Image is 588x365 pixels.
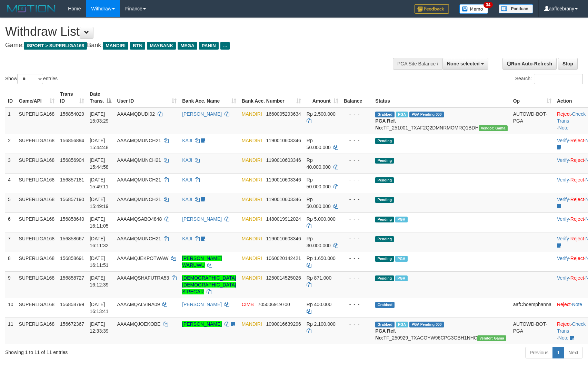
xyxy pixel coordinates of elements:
span: Copy 1190010603346 to clipboard [266,138,301,143]
img: panduan.png [499,4,533,13]
a: [PERSON_NAME] [182,302,222,307]
span: 156858667 [60,236,84,241]
th: Balance [341,88,373,107]
span: Pending [375,158,394,164]
a: [DEMOGRAPHIC_DATA] [DEMOGRAPHIC_DATA] SIREGAR [182,275,236,294]
a: Reject [570,236,584,241]
span: MANDIRI [242,321,262,327]
span: BTN [130,42,145,50]
th: Bank Acc. Name: activate to sort column ascending [179,88,239,107]
span: AAAAMQMUNCH21 [117,157,161,163]
span: Copy 1190010603346 to clipboard [266,177,301,182]
span: MANDIRI [242,255,262,261]
a: [PERSON_NAME] WARUWU [182,255,222,268]
span: Marked by aafsoycanthlai [395,256,407,262]
td: 2 [5,134,16,154]
label: Search: [515,74,583,84]
a: KAJI [182,197,192,202]
span: Pending [375,217,394,222]
span: 156672367 [60,321,84,327]
span: Pending [375,138,394,144]
div: - - - [344,301,370,308]
span: None selected [447,61,480,66]
td: SUPERLIGA168 [16,107,58,134]
span: MANDIRI [242,177,262,182]
select: Showentries [17,74,43,84]
span: MEGA [178,42,197,50]
a: Reject [557,111,571,117]
td: 8 [5,252,16,271]
span: AAAAMQSABO4848 [117,216,162,222]
a: Verify [557,255,569,261]
span: MANDIRI [103,42,128,50]
a: Note [558,125,569,131]
span: 156858799 [60,302,84,307]
td: 5 [5,193,16,212]
span: Rp 5.000.000 [307,216,336,222]
td: TF_250929_TXACOYW96CPG3GBH1NHC [372,317,510,344]
td: 6 [5,212,16,232]
div: - - - [344,255,370,262]
a: Note [558,335,569,341]
span: [DATE] 12:33:39 [90,321,109,334]
img: Feedback.jpg [415,4,449,14]
a: Verify [557,197,569,202]
span: Vendor URL: https://trx31.1velocity.biz [477,335,506,341]
div: - - - [344,157,370,164]
a: 1 [552,347,564,358]
span: Copy 1250014525026 to clipboard [266,275,301,281]
div: - - - [344,216,370,222]
span: Marked by aafsoycanthlai [396,112,408,117]
span: Rp 871.000 [307,275,331,281]
a: Reject [570,197,584,202]
span: Pending [375,177,394,183]
span: MANDIRI [242,111,262,117]
span: Rp 2.100.000 [307,321,336,327]
span: ... [220,42,230,50]
a: [PERSON_NAME] [182,321,222,327]
span: Grabbed [375,112,395,117]
td: AUTOWD-BOT-PGA [510,317,554,344]
td: aafChoemphanna [510,298,554,317]
img: MOTION_logo.png [5,3,58,14]
span: CIMB [242,302,254,307]
div: PGA Site Balance / [393,58,442,70]
a: [PERSON_NAME] [182,216,222,222]
span: 156857181 [60,177,84,182]
div: Showing 1 to 11 of 11 entries [5,346,240,356]
td: 3 [5,154,16,173]
td: SUPERLIGA168 [16,298,58,317]
a: Reject [570,275,584,281]
span: [DATE] 16:12:39 [90,275,109,288]
div: - - - [344,111,370,117]
a: Previous [525,347,553,358]
h4: Game: Bank: [5,42,385,49]
td: SUPERLIGA168 [16,232,58,252]
span: [DATE] 15:44:58 [90,157,109,170]
span: Rp 50.000.000 [307,197,331,209]
td: SUPERLIGA168 [16,193,58,212]
span: MANDIRI [242,216,262,222]
div: - - - [344,321,370,327]
div: - - - [344,196,370,203]
span: Copy 1660005293634 to clipboard [266,111,301,117]
label: Show entries [5,74,58,84]
span: Rp 400.000 [307,302,331,307]
span: Pending [375,275,394,281]
th: ID [5,88,16,107]
span: [DATE] 16:11:05 [90,216,109,229]
span: Grabbed [375,322,395,327]
td: SUPERLIGA168 [16,134,58,154]
span: 156856894 [60,138,84,143]
a: Reject [570,138,584,143]
th: Op: activate to sort column ascending [510,88,554,107]
div: - - - [344,235,370,242]
span: 156854029 [60,111,84,117]
td: SUPERLIGA168 [16,173,58,193]
th: Date Trans.: activate to sort column descending [87,88,114,107]
span: Copy 705006919700 to clipboard [258,302,290,307]
span: [DATE] 15:49:11 [90,177,109,189]
span: 156857190 [60,197,84,202]
span: [DATE] 15:03:29 [90,111,109,124]
span: AAAAMQDUDI02 [117,111,155,117]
